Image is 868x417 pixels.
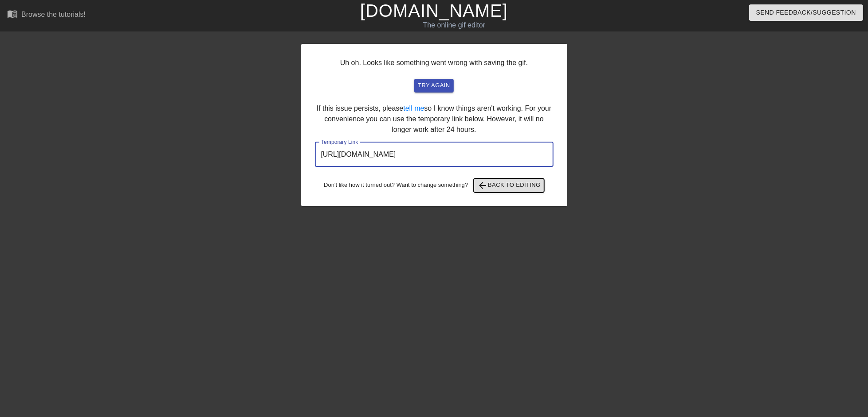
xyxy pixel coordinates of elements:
[418,81,450,91] span: try again
[21,11,86,18] div: Browse the tutorials!
[477,180,541,191] span: Back to Editing
[315,178,554,193] div: Don't like how it turned out? Want to change something?
[315,142,554,167] input: bare
[403,104,424,112] a: tell me
[301,44,567,206] div: Uh oh. Looks like something went wrong with saving the gif. If this issue persists, please so I k...
[7,8,86,22] a: Browse the tutorials!
[477,180,488,191] span: arrow_back
[360,1,508,20] a: [DOMAIN_NAME]
[756,7,856,18] span: Send Feedback/Suggestion
[474,178,544,193] button: Back to Editing
[7,8,18,19] span: menu_book
[294,20,614,31] div: The online gif editor
[414,79,453,93] button: try again
[749,4,863,21] button: Send Feedback/Suggestion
